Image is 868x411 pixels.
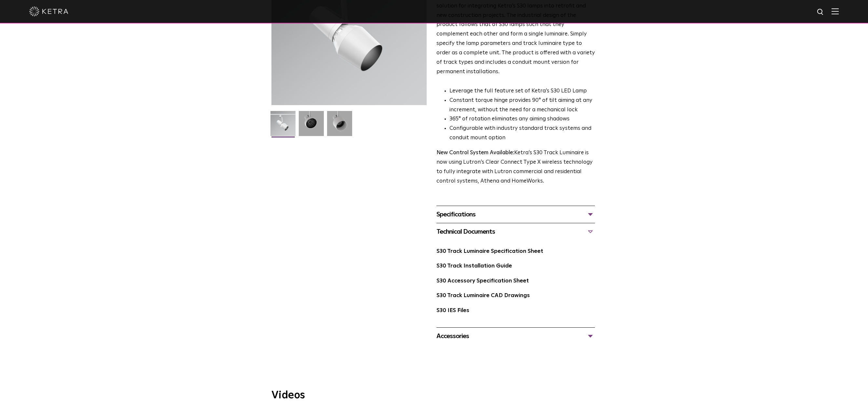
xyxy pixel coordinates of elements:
[327,111,352,141] img: 9e3d97bd0cf938513d6e
[436,293,530,298] a: S30 Track Luminaire CAD Drawings
[436,278,529,284] a: S30 Accessory Specification Sheet
[817,8,825,16] img: search icon
[449,115,595,124] li: 365° of rotation eliminates any aiming shadows
[449,124,595,143] li: Configurable with industry standard track systems and conduit mount option
[271,390,597,401] h3: Videos
[436,331,595,341] div: Accessories
[436,226,595,237] div: Technical Documents
[449,96,595,115] li: Constant torque hinge provides 90° of tilt aiming at any increment, without the need for a mechan...
[299,111,324,141] img: 3b1b0dc7630e9da69e6b
[436,148,595,186] p: Ketra’s S30 Track Luminaire is now using Lutron’s Clear Connect Type X wireless technology to ful...
[29,7,68,16] img: ketra-logo-2019-white
[436,308,469,313] a: S30 IES Files
[270,111,296,141] img: S30-Track-Luminaire-2021-Web-Square
[449,87,595,96] li: Leverage the full feature set of Ketra’s S30 LED Lamp
[436,249,543,254] a: S30 Track Luminaire Specification Sheet
[436,150,514,156] strong: New Control System Available:
[436,263,512,269] a: S30 Track Installation Guide
[832,8,839,14] img: Hamburger%20Nav.svg
[436,209,595,220] div: Specifications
